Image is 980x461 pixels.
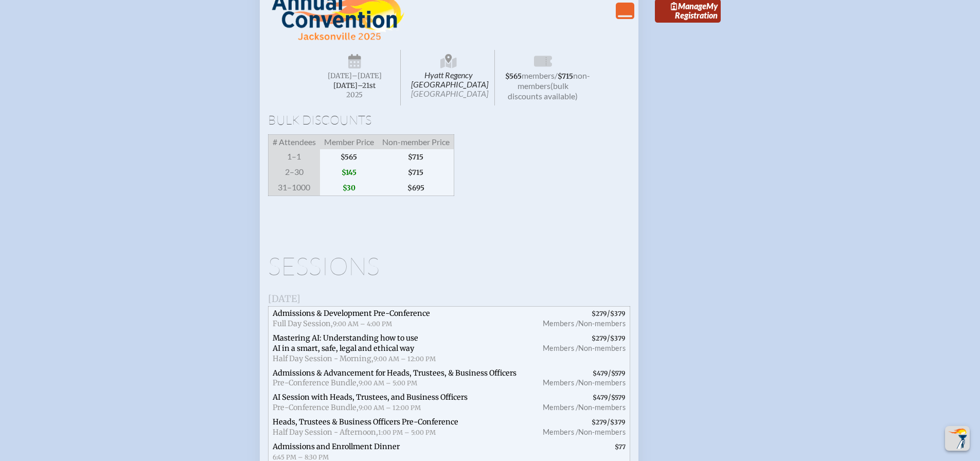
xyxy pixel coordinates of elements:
[378,165,454,180] span: $715
[273,428,378,437] span: Half Day Session - Afternoon,
[320,180,378,196] span: $30
[578,344,626,352] span: Non-members
[273,403,359,412] span: Pre-Conference Bundle,
[268,293,300,305] span: [DATE]
[320,149,378,165] span: $565
[411,88,488,98] span: [GEOGRAPHIC_DATA]
[610,334,626,342] span: $379
[945,426,970,451] button: Scroll Top
[378,180,454,196] span: $695
[268,165,320,180] span: 2–30
[378,149,454,165] span: $715
[578,428,626,436] span: Non-members
[268,114,630,126] h1: Bulk Discounts
[610,418,626,426] span: $379
[555,70,558,80] span: /
[578,319,626,328] span: Non-members
[543,319,578,328] span: Members /
[505,72,522,81] span: $565
[947,428,968,449] img: To the top
[543,344,578,352] span: Members /
[592,418,607,426] span: $279
[610,310,626,317] span: $379
[531,366,630,391] span: /
[352,72,382,80] span: –[DATE]
[273,368,516,378] span: Admissions & Advancement for Heads, Trustees, & Business Officers
[273,319,333,328] span: Full Day Session,
[611,394,626,401] span: $579
[611,369,626,377] span: $579
[273,378,359,387] span: Pre-Conference Bundle,
[531,391,630,415] span: /
[615,443,626,451] span: $77
[273,393,468,402] span: AI Session with Heads, Trustees, and Business Officers
[531,415,630,440] span: /
[543,428,578,436] span: Members /
[373,355,436,363] span: 9:00 AM – 12:00 PM
[273,453,329,461] span: 6:45 PM – 8:30 PM
[268,180,320,196] span: 31–1000
[268,254,630,278] h1: Sessions
[273,309,430,318] span: Admissions & Development Pre-Conference
[317,91,393,99] span: 2025
[518,70,590,91] span: non-members
[508,81,578,101] span: (bulk discounts available)
[543,378,578,387] span: Members /
[273,354,373,363] span: Half Day Session - Morning,
[531,307,630,331] span: /
[522,70,555,80] span: members
[593,394,608,401] span: $479
[531,331,630,366] span: /
[268,149,320,165] span: 1–1
[273,417,458,427] span: Heads, Trustees & Business Officers Pre-Conference
[268,135,320,150] span: # Attendees
[558,72,573,81] span: $715
[359,404,421,412] span: 9:00 AM – 12:00 PM
[320,165,378,180] span: $145
[333,320,392,328] span: 9:00 AM – 4:00 PM
[592,310,607,317] span: $279
[273,442,400,451] span: Admissions and Enrollment Dinner
[273,333,418,353] span: Mastering AI: Understanding how to use AI in a smart, safe, legal and ethical way
[671,1,706,11] span: Manage
[592,334,607,342] span: $279
[578,378,626,387] span: Non-members
[403,50,495,105] span: Hyatt Regency [GEOGRAPHIC_DATA]
[359,379,417,387] span: 9:00 AM – 5:00 PM
[593,369,608,377] span: $479
[320,135,378,150] span: Member Price
[328,72,352,80] span: [DATE]
[543,403,578,412] span: Members /
[578,403,626,412] span: Non-members
[378,429,436,436] span: 1:00 PM – 5:00 PM
[333,81,376,90] span: [DATE]–⁠21st
[378,135,454,150] span: Non-member Price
